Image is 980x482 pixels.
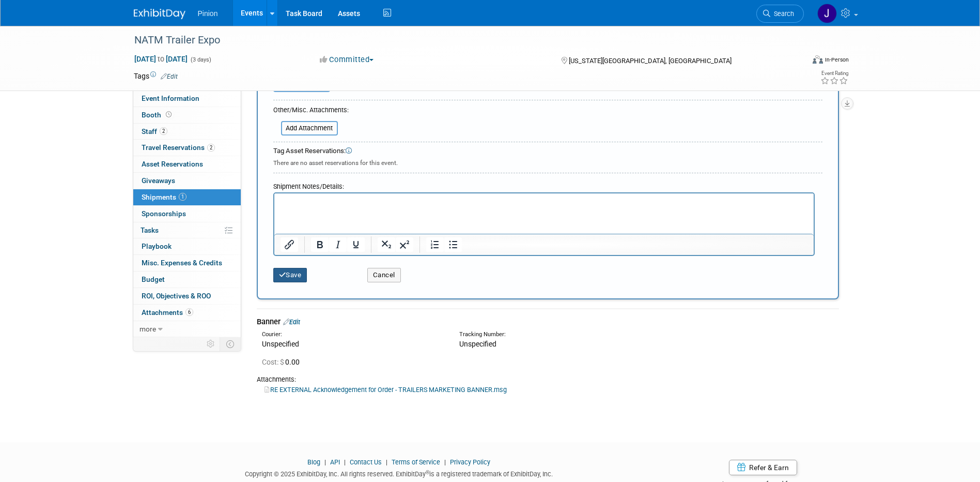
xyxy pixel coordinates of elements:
a: Terms of Service [392,458,440,466]
span: Tasks [141,226,159,234]
span: Cost: $ [262,358,285,366]
a: Travel Reservations2 [133,140,241,156]
span: Sponsorships [142,209,186,218]
div: NATM Trailer Expo [131,31,788,50]
span: Shipments [142,193,186,201]
span: to [156,55,166,63]
span: Booth [142,111,174,119]
a: Budget [133,272,241,288]
span: Asset Reservations [142,160,203,168]
div: Attachments: [257,375,839,384]
span: 6 [185,308,193,316]
a: Playbook [133,238,241,254]
a: Attachments6 [133,305,241,321]
button: Bold [311,237,329,252]
span: [US_STATE][GEOGRAPHIC_DATA], [GEOGRAPHIC_DATA] [569,57,732,65]
img: ExhibitDay [134,9,185,19]
sup: ® [426,470,429,475]
div: Unspecified [262,339,444,349]
td: Toggle Event Tabs [220,337,241,351]
a: Misc. Expenses & Credits [133,255,241,271]
span: | [383,458,390,466]
iframe: Rich Text Area [274,193,814,234]
span: 0.00 [262,358,304,366]
button: Superscript [396,237,413,252]
button: Italic [329,237,347,252]
span: Unspecified [459,340,496,348]
span: [DATE] [DATE] [134,54,188,64]
span: Staff [142,127,167,135]
img: Format-Inperson.png [813,55,823,64]
a: Shipments1 [133,189,241,205]
a: Tasks [133,222,241,238]
span: 2 [160,127,167,135]
a: Blog [307,458,320,466]
div: Banner [257,317,839,327]
span: 2 [207,144,215,152]
div: Tracking Number: [459,330,691,339]
button: Underline [347,237,365,252]
a: Contact Us [350,458,382,466]
a: Edit [161,73,178,80]
span: | [322,458,329,466]
span: Pinion [198,9,218,18]
div: Other/Misc. Attachments: [273,106,349,117]
span: ROI, Objectives & ROO [142,292,211,300]
a: Privacy Policy [450,458,490,466]
div: In-Person [825,56,849,64]
button: Bullet list [444,237,462,252]
a: RE EXTERNAL Acknowledgement for Order - TRAILERS MARKETING BANNER.msg [265,386,507,394]
span: Playbook [142,242,172,250]
span: | [341,458,348,466]
a: Event Information [133,91,241,107]
a: Edit [283,318,300,326]
a: Booth [133,107,241,123]
a: more [133,321,241,337]
div: Tag Asset Reservations: [273,146,822,156]
a: ROI, Objectives & ROO [133,288,241,304]
img: Jennifer Plumisto [817,4,837,23]
span: Misc. Expenses & Credits [142,259,222,267]
div: Event Format [743,54,849,69]
td: Personalize Event Tab Strip [202,337,220,351]
button: Committed [316,54,378,65]
button: Insert/edit link [281,237,298,252]
a: Sponsorships [133,206,241,222]
td: Tags [134,71,178,81]
a: API [330,458,340,466]
button: Save [273,268,307,282]
a: Staff2 [133,124,241,140]
div: There are no asset reservations for this event. [273,156,822,168]
span: Search [770,10,794,18]
span: 1 [179,193,186,201]
span: Attachments [142,308,193,317]
a: Giveaways [133,173,241,189]
span: | [442,458,448,466]
span: Giveaways [142,176,175,185]
div: Shipment Notes/Details: [273,177,815,192]
a: Search [756,5,804,23]
span: Travel Reservations [142,143,215,152]
button: Numbered list [426,237,444,252]
span: more [139,325,156,333]
span: Booth not reserved yet [164,111,174,118]
span: Budget [142,275,165,283]
a: Refer & Earn [729,460,797,475]
button: Subscript [378,237,395,252]
button: Cancel [367,268,401,282]
div: Event Rating [820,71,848,76]
span: Event Information [142,94,199,102]
span: (3 days) [190,56,211,63]
a: Asset Reservations [133,156,241,172]
div: Courier: [262,330,444,339]
div: Copyright © 2025 ExhibitDay, Inc. All rights reserved. ExhibitDay is a registered trademark of Ex... [134,467,665,479]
